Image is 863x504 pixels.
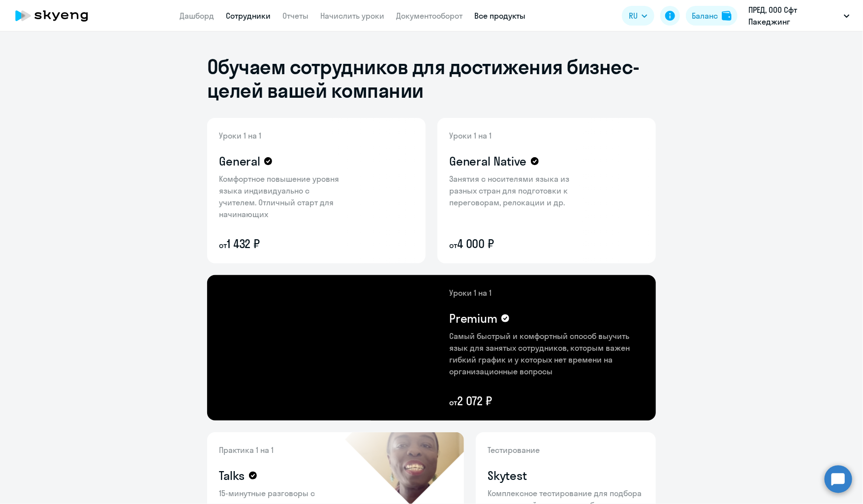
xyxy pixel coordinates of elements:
h4: General [219,153,260,169]
a: Дашборд [180,11,214,21]
h4: Talks [219,468,245,483]
h1: Обучаем сотрудников для достижения бизнес-целей вашей компании [207,55,656,102]
p: Комфортное повышение уровня языка индивидуально с учителем. Отличный старт для начинающих [219,173,347,220]
p: 2 072 ₽ [449,393,644,409]
p: 4 000 ₽ [449,236,577,252]
a: Документооборот [396,11,462,21]
p: Уроки 1 на 1 [219,130,347,141]
p: Практика 1 на 1 [219,444,357,456]
small: от [449,397,457,407]
h4: Skytest [488,468,527,483]
a: Отчеты [282,11,308,21]
img: premium-content-bg.png [312,275,656,420]
a: Все продукты [474,11,525,21]
p: Уроки 1 на 1 [449,287,644,299]
p: Самый быстрый и комфортный способ выучить язык для занятых сотрудников, которым важен гибкий граф... [449,330,644,377]
h4: General Native [449,153,527,169]
h4: Premium [449,310,497,326]
img: general-content-bg.png [207,118,355,263]
div: Баланс [692,10,718,22]
p: Тестирование [488,444,644,456]
button: RU [622,6,654,26]
a: Начислить уроки [320,11,384,21]
p: Занятия с носителями языка из разных стран для подготовки к переговорам, релокации и др. [449,173,577,208]
img: balance [722,11,732,21]
p: Уроки 1 на 1 [449,130,577,141]
p: 1 432 ₽ [219,236,347,252]
small: от [219,240,227,250]
a: Сотрудники [226,11,271,21]
span: RU [629,10,638,22]
p: ПРЕД, ООО Сфт Пакеджинг [748,4,840,28]
button: Балансbalance [686,6,738,26]
img: general-native-content-bg.png [437,118,592,263]
small: от [449,240,457,250]
button: ПРЕД, ООО Сфт Пакеджинг [743,4,855,28]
